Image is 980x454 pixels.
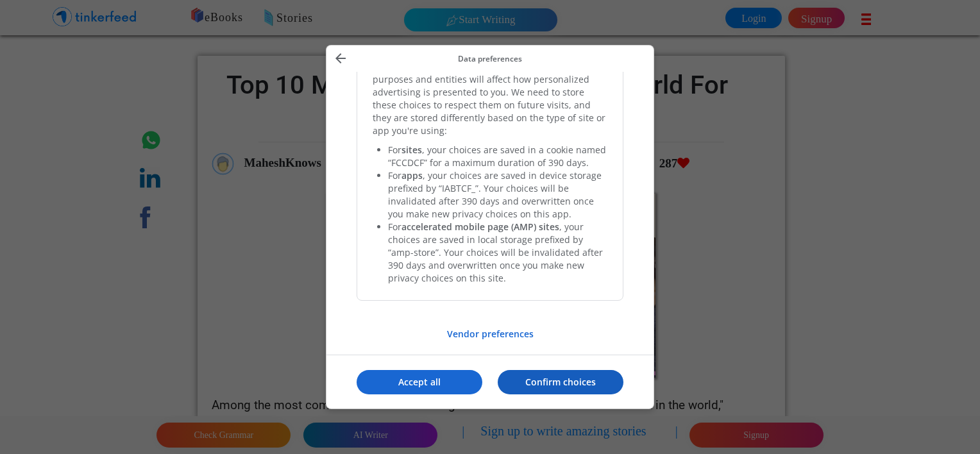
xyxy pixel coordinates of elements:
[326,45,654,409] div: Manage your data
[388,144,607,169] li: For , your choices are saved in a cookie named “FCCDCF” for a maximum duration of 390 days.
[357,376,482,389] p: Accept all
[401,221,559,233] b: accelerated mobile page (AMP) sites
[357,370,482,394] button: Accept all
[401,169,423,181] b: apps
[388,221,607,285] li: For , your choices are saved in local storage prefixed by “amp-store”. Your choices will be inval...
[498,376,623,389] p: Confirm choices
[498,370,623,394] button: Confirm choices
[357,328,623,340] p: Vendor preferences
[352,53,628,64] p: Data preferences
[388,169,607,221] li: For , your choices are saved in device storage prefixed by “IABTCF_”. Your choices will be invali...
[357,321,623,346] button: Vendor preferences
[401,144,422,156] b: sites
[373,60,607,285] div: The choices you make with this CMP regarding the purposes and entities will affect how personaliz...
[329,50,352,67] button: Back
